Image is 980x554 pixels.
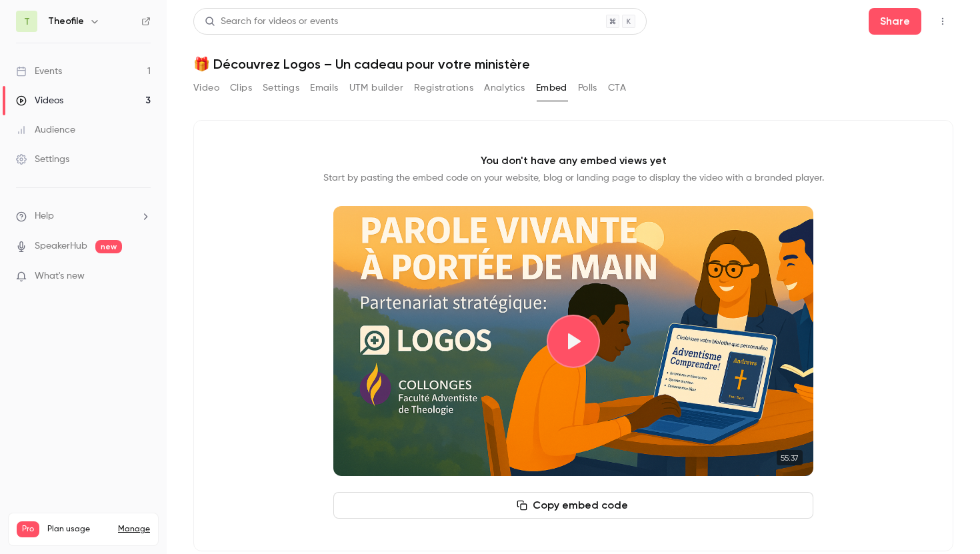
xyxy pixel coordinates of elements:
[932,11,953,32] button: Top Bar Actions
[414,77,473,99] button: Registrations
[193,77,219,99] button: Video
[16,94,63,107] div: Videos
[95,240,122,253] span: new
[193,56,953,72] h1: 🎁 Découvrez Logos – Un cadeau pour votre ministère
[16,153,69,166] div: Settings
[333,206,813,476] section: Cover
[536,77,567,99] button: Embed
[578,77,597,99] button: Polls
[135,271,151,283] iframe: Noticeable Trigger
[263,77,299,99] button: Settings
[35,239,87,253] a: SpeakerHub
[35,209,54,223] span: Help
[17,521,39,537] span: Pro
[118,524,150,535] a: Manage
[547,315,600,368] button: Play video
[230,77,252,99] button: Clips
[47,524,110,535] span: Plan usage
[349,77,403,99] button: UTM builder
[608,77,626,99] button: CTA
[48,15,84,28] h6: Theofile
[24,15,30,29] span: T
[310,77,338,99] button: Emails
[323,171,824,185] p: Start by pasting the embed code on your website, blog or landing page to display the video with a...
[481,153,667,169] p: You don't have any embed views yet
[333,492,813,519] button: Copy embed code
[16,209,151,223] li: help-dropdown-opener
[205,15,338,29] div: Search for videos or events
[16,65,62,78] div: Events
[35,269,85,283] span: What's new
[869,8,921,35] button: Share
[484,77,525,99] button: Analytics
[16,123,75,137] div: Audience
[777,450,803,465] time: 55:37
